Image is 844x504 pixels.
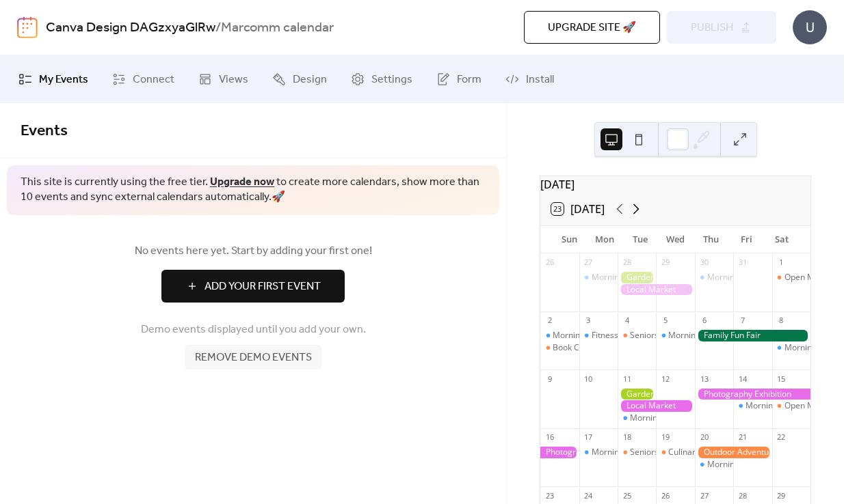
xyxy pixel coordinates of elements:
[579,330,618,341] div: Fitness Bootcamp
[618,284,695,296] div: Local Market
[737,257,748,268] div: 31
[102,61,185,98] a: Connect
[622,490,632,501] div: 25
[622,226,658,253] div: Tue
[660,432,670,443] div: 19
[776,257,787,268] div: 1
[592,330,659,341] div: Fitness Bootcamp
[21,116,68,146] span: Events
[583,316,594,326] div: 3
[587,226,622,253] div: Mon
[707,272,780,283] div: Morning Yoga Bliss
[133,72,174,88] span: Connect
[622,257,632,268] div: 28
[630,330,702,341] div: Seniors' Social Tea
[707,459,780,471] div: Morning Yoga Bliss
[553,342,631,354] div: Book Club Gathering
[618,447,656,458] div: Seniors' Social Tea
[215,15,221,41] b: /
[764,226,800,253] div: Sat
[540,447,579,458] div: Photography Exhibition
[579,272,618,283] div: Morning Yoga Bliss
[526,72,554,88] span: Install
[544,490,555,501] div: 23
[540,176,810,193] div: [DATE]
[618,412,656,424] div: Morning Yoga Bliss
[371,72,412,88] span: Settings
[618,272,656,283] div: Gardening Workshop
[219,72,248,88] span: Views
[660,374,670,384] div: 12
[660,316,670,326] div: 5
[583,432,594,443] div: 17
[8,61,98,98] a: My Events
[551,226,587,253] div: Sun
[221,15,334,41] b: Marcomm calendar
[17,16,38,38] img: logo
[776,316,787,326] div: 8
[546,199,609,219] button: 23[DATE]
[341,61,423,98] a: Settings
[656,447,694,458] div: Culinary Cooking Class
[746,400,819,412] div: Morning Yoga Bliss
[699,432,709,443] div: 20
[660,490,670,501] div: 26
[583,490,594,501] div: 24
[776,490,787,501] div: 29
[540,330,579,341] div: Morning Yoga Bliss
[262,61,337,98] a: Design
[544,316,555,326] div: 2
[699,316,709,326] div: 6
[695,447,772,458] div: Outdoor Adventure Day
[426,61,492,98] a: Form
[544,257,555,268] div: 26
[185,345,322,369] button: Remove demo events
[583,257,594,268] div: 27
[46,15,215,41] a: Canva Design DAGzxyaGlRw
[784,400,843,412] div: Open Mic Night
[656,330,694,341] div: Morning Yoga Bliss
[695,272,733,283] div: Morning Yoga Bliss
[630,412,703,424] div: Morning Yoga Bliss
[592,447,665,458] div: Morning Yoga Bliss
[161,270,345,303] button: Add Your First Event
[618,389,656,400] div: Gardening Workshop
[21,270,486,303] a: Add Your First Event
[553,330,626,341] div: Morning Yoga Bliss
[699,490,709,501] div: 27
[772,400,810,412] div: Open Mic Night
[776,374,787,384] div: 15
[618,400,695,412] div: Local Market
[737,316,748,326] div: 7
[772,342,810,354] div: Morning Yoga Bliss
[776,432,787,443] div: 22
[737,374,748,384] div: 14
[793,10,827,44] div: U
[195,350,312,366] span: Remove demo events
[622,316,632,326] div: 4
[583,374,594,384] div: 10
[694,226,729,253] div: Thu
[737,490,748,501] div: 28
[540,342,579,354] div: Book Club Gathering
[293,72,327,88] span: Design
[695,389,810,400] div: Photography Exhibition
[495,61,564,98] a: Install
[524,11,660,44] button: Upgrade site 🚀
[188,61,259,98] a: Views
[457,72,482,88] span: Form
[39,72,88,88] span: My Events
[592,272,665,283] div: Morning Yoga Bliss
[544,432,555,443] div: 16
[548,20,636,36] span: Upgrade site 🚀
[660,257,670,268] div: 29
[699,257,709,268] div: 30
[210,171,274,193] a: Upgrade now
[695,330,810,341] div: Family Fun Fair
[728,226,764,253] div: Fri
[772,272,810,283] div: Open Mic Night
[668,330,741,341] div: Morning Yoga Bliss
[733,400,772,412] div: Morning Yoga Bliss
[695,459,733,471] div: Morning Yoga Bliss
[622,374,632,384] div: 11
